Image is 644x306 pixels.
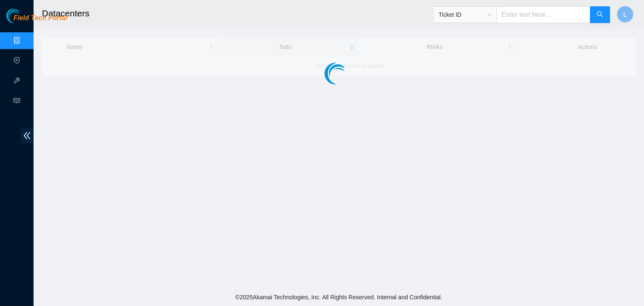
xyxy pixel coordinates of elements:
[13,93,20,110] span: read
[590,6,610,23] button: search
[439,8,491,21] span: Ticket ID
[21,128,34,143] span: double-left
[617,6,634,23] button: L
[623,9,627,20] span: L
[6,15,67,26] a: Akamai TechnologiesField Tech Portal
[6,8,42,23] img: Akamai Technologies
[13,14,67,22] span: Field Tech Portal
[597,11,603,19] span: search
[496,6,590,23] input: Enter text here...
[34,288,644,306] footer: © 2025 Akamai Technologies, Inc. All Rights Reserved. Internal and Confidential.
